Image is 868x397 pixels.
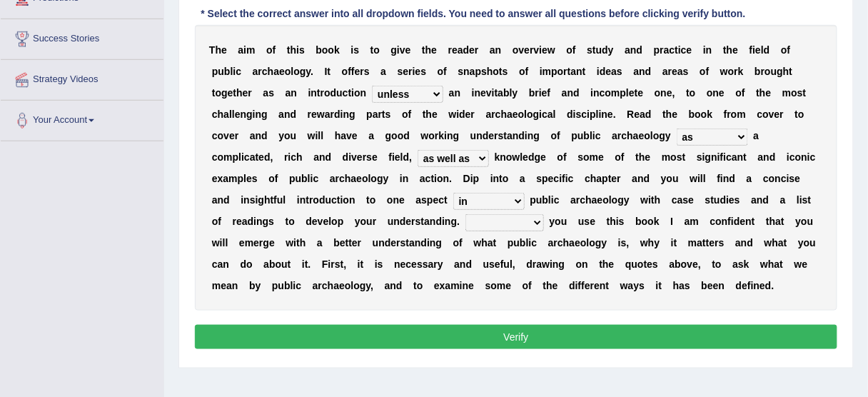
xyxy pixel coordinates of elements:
b: d [764,44,770,56]
b: e [452,44,458,56]
b: e [235,109,241,120]
b: o [728,66,735,77]
b: s [364,66,370,77]
b: i [539,87,542,99]
b: a [664,44,670,56]
b: l [596,109,599,120]
b: t [592,44,596,56]
b: t [422,44,425,56]
b: s [683,66,689,77]
b: o [342,66,348,77]
b: d [600,66,606,77]
b: o [781,44,787,56]
b: o [293,66,300,77]
b: l [231,66,233,77]
b: e [228,87,233,99]
b: e [687,44,692,56]
b: e [221,44,227,56]
b: a [470,66,475,77]
b: h [268,66,274,77]
b: n [241,109,247,120]
b: i [540,66,542,77]
b: m [611,87,620,99]
b: p [551,66,557,77]
b: s [576,109,582,120]
b: o [493,66,500,77]
b: t [370,44,374,56]
b: c [212,109,218,120]
b: r [408,66,412,77]
b: f [351,66,355,77]
b: f [408,109,412,120]
b: e [480,87,486,99]
b: n [495,44,502,56]
b: b [316,44,322,56]
b: i [340,109,343,120]
b: s [503,66,508,77]
b: r [248,87,252,99]
b: n [475,87,481,99]
b: l [232,109,235,120]
b: i [243,44,246,56]
b: c [681,44,687,56]
b: d [602,44,608,56]
b: e [415,66,421,77]
b: r [475,44,478,56]
b: v [400,44,405,56]
b: n [311,87,318,99]
b: t [582,66,586,77]
b: b [224,66,231,77]
b: t [317,87,321,99]
b: e [607,109,613,120]
b: s [268,87,274,99]
b: o [285,66,291,77]
b: f [348,66,351,77]
b: o [700,66,706,77]
b: e [635,109,640,120]
b: o [216,87,222,99]
b: e [513,109,518,120]
b: p [620,87,627,99]
b: c [262,66,268,77]
b: n [360,87,367,99]
b: d [637,44,643,56]
b: n [602,109,608,120]
b: h [487,66,493,77]
b: a [373,109,378,120]
b: a [263,87,269,99]
b: g [246,109,253,120]
b: f [572,44,576,56]
b: o [402,109,408,120]
b: a [458,44,463,56]
b: c [582,109,587,120]
b: a [278,109,284,120]
b: e [755,44,761,56]
b: e [766,87,772,99]
b: n [256,109,262,120]
b: k [738,66,744,77]
b: v [486,87,492,99]
b: w [449,109,457,120]
b: d [645,66,652,77]
b: b [755,66,761,77]
b: f [273,44,276,56]
b: o [792,87,798,99]
b: r [735,66,738,77]
b: o [557,66,564,77]
b: b [529,87,535,99]
b: s [481,66,487,77]
b: o [513,44,519,56]
b: c [236,66,241,77]
a: Your Account [1,101,163,136]
b: c [542,109,547,120]
b: o [438,66,444,77]
b: i [540,109,542,120]
b: t [212,87,216,99]
b: s [299,44,305,56]
b: o [605,87,612,99]
b: , [672,87,675,99]
b: i [599,109,602,120]
b: e [465,109,471,120]
b: a [612,66,617,77]
b: l [510,87,513,99]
